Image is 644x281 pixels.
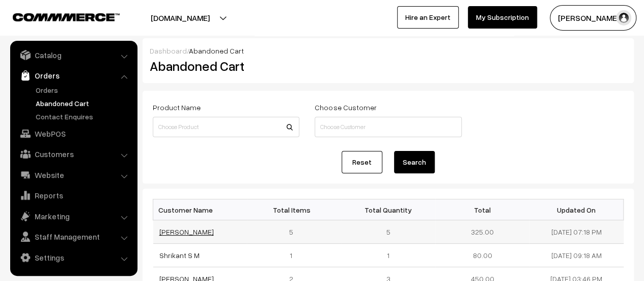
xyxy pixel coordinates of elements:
td: 80.00 [435,244,529,267]
input: Choose Product [153,117,299,137]
td: [DATE] 09:18 AM [529,244,624,267]
a: Shrikant S M [159,251,200,260]
button: [DOMAIN_NAME] [115,5,245,31]
a: [PERSON_NAME] [159,227,214,236]
a: Catalog [13,46,134,64]
a: Customers [13,145,134,163]
th: Total [435,199,529,220]
a: Dashboard [150,46,187,55]
div: / [150,45,627,56]
a: Reports [13,186,134,205]
label: Product Name [153,102,201,113]
td: 325.00 [435,220,529,244]
a: Marketing [13,207,134,225]
a: WebPOS [13,124,134,143]
td: 1 [341,244,435,267]
a: Contact Enquires [33,111,134,122]
input: Choose Customer [315,117,461,137]
th: Customer Name [153,199,247,220]
a: Reset [342,151,382,173]
a: Orders [33,85,134,95]
a: Website [13,166,134,184]
h2: Abandoned Cart [150,58,298,74]
img: COMMMERCE [13,13,120,21]
img: user [616,10,631,25]
td: 5 [247,220,341,244]
a: Staff Management [13,227,134,246]
a: COMMMERCE [13,10,102,22]
label: Choose Customer [315,102,376,113]
a: Settings [13,248,134,267]
th: Total Items [247,199,341,220]
a: Hire an Expert [397,6,459,29]
td: 1 [247,244,341,267]
a: Orders [13,66,134,85]
td: [DATE] 07:18 PM [529,220,624,244]
td: 5 [341,220,435,244]
button: Search [394,151,435,173]
a: Abandoned Cart [33,98,134,109]
th: Updated On [529,199,624,220]
a: My Subscription [468,6,537,29]
th: Total Quantity [341,199,435,220]
button: [PERSON_NAME] [550,5,636,31]
span: Abandoned Cart [189,46,244,55]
